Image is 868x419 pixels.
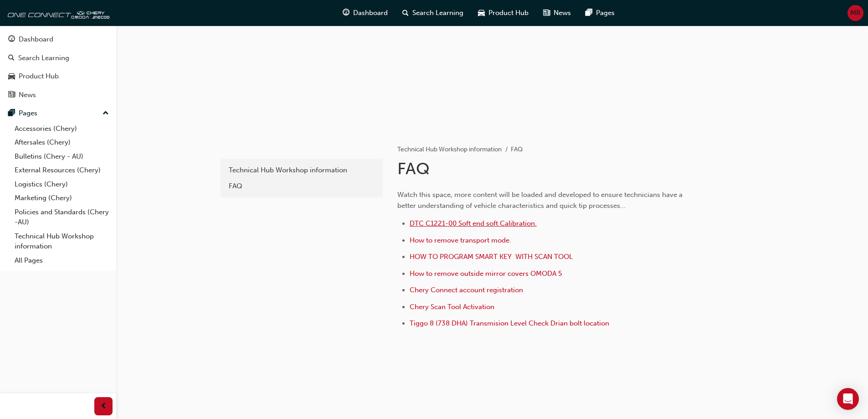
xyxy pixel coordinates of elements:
a: Logistics (Chery) [11,177,113,191]
a: FAQ [224,178,379,194]
a: DTC C1221-00 Soft end soft Calibration. [410,219,537,228]
a: How to remove outside mirror covers OMODA 5 [410,269,562,278]
span: prev-icon [100,401,107,412]
span: News [554,8,571,18]
span: car-icon [8,72,15,81]
a: Chery Connect account registration [410,286,523,294]
div: Product Hub [19,71,59,82]
a: Product Hub [4,68,113,85]
span: up-icon [103,108,109,119]
a: Aftersales (Chery) [11,135,113,150]
div: Pages [19,108,37,119]
span: guage-icon [343,7,349,19]
button: DashboardSearch LearningProduct HubNews [4,29,113,105]
a: guage-iconDashboard [335,4,395,22]
span: Search Learning [412,8,463,18]
a: News [4,87,113,103]
a: Technical Hub Workshop information [224,162,379,178]
div: FAQ [229,181,375,191]
button: Pages [4,105,113,122]
a: How to remove transport mode. [410,236,511,244]
a: All Pages [11,253,113,268]
span: search-icon [402,7,409,19]
a: Policies and Standards (Chery -AU) [11,205,113,229]
span: news-icon [543,7,550,19]
a: Accessories (Chery) [11,122,113,136]
a: Marketing (Chery) [11,191,113,205]
a: External Resources (Chery) [11,163,113,177]
img: oneconnect [5,4,109,22]
a: Chery Scan Tool Activation [410,303,496,311]
span: Pages [596,8,615,18]
a: Tiggo 8 (738 DHA) Transmision Level Check Drian bolt location [410,319,609,327]
span: Product Hub [488,8,529,18]
button: MR [847,5,863,21]
div: Open Intercom Messenger [837,388,859,410]
span: pages-icon [586,7,592,19]
li: FAQ [511,145,523,155]
a: car-iconProduct Hub [471,4,536,22]
a: Search Learning [4,50,113,67]
a: Dashboard [4,31,113,48]
a: Bulletins (Chery - AU) [11,150,113,164]
span: news-icon [8,91,15,99]
span: Watch this space, more content will be loaded and developed to ensure technicians have a better u... [397,191,684,210]
a: Technical Hub Workshop information [397,145,502,153]
span: guage-icon [8,36,15,44]
div: Technical Hub Workshop information [229,165,375,176]
span: Dashboard [353,8,388,18]
div: Search Learning [18,53,69,63]
span: MR [850,8,861,18]
a: Technical Hub Workshop information [11,229,113,253]
a: news-iconNews [536,4,578,22]
div: News [19,90,36,100]
span: search-icon [8,54,15,62]
h1: FAQ [397,159,696,179]
div: Dashboard [19,34,53,45]
span: car-icon [478,7,485,19]
a: HOW TO PROGRAM SMART KEY WITH SCAN TOOL [410,253,573,261]
a: pages-iconPages [578,4,622,22]
span: pages-icon [8,109,15,118]
a: search-iconSearch Learning [395,4,471,22]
